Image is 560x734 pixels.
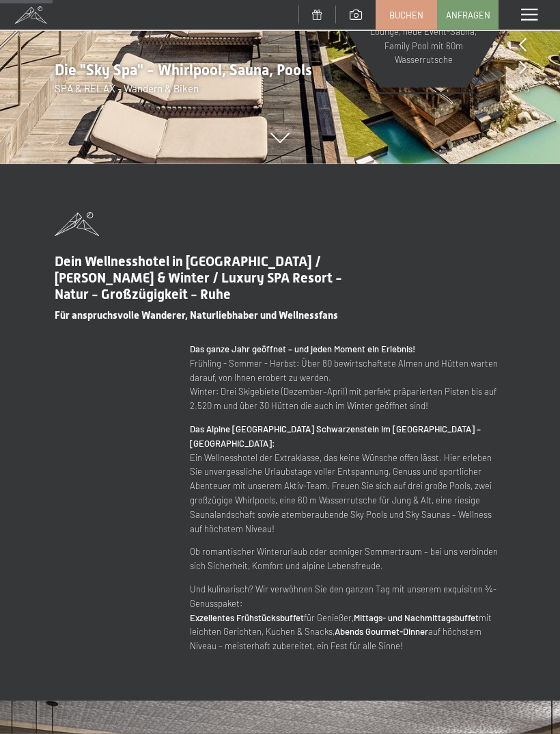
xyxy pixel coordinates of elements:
[190,545,505,573] p: Ob romantischer Winterurlaub oder sonniger Sommertraum – bei uns verbinden sich Sicherheit, Komfo...
[190,582,505,653] p: Und kulinarisch? Wir verwöhnen Sie den ganzen Tag mit unserem exquisiten ¾-Genusspaket: für Genie...
[376,1,436,29] a: Buchen
[190,423,481,449] strong: Das Alpine [GEOGRAPHIC_DATA] Schwarzenstein im [GEOGRAPHIC_DATA] – [GEOGRAPHIC_DATA]:
[335,626,428,637] strong: Abends Gourmet-Dinner
[55,62,312,79] span: Die "Sky Spa" - Whirlpool, Sauna, Pools
[524,81,529,96] span: 8
[438,1,498,29] a: Anfragen
[516,81,520,96] span: 1
[190,342,505,413] p: Frühling - Sommer - Herbst: Über 80 bewirtschaftete Almen und Hütten warten darauf, von Ihnen ero...
[389,9,423,21] span: Buchen
[55,82,199,94] span: SPA & RELAX - Wandern & Biken
[520,81,524,96] span: /
[190,422,505,536] p: Ein Wellnesshotel der Extraklasse, das keine Wünsche offen lässt. Hier erleben Sie unvergessliche...
[190,343,415,354] strong: Das ganze Jahr geöffnet – und jeden Moment ein Erlebnis!
[446,9,490,21] span: Anfragen
[55,253,342,302] span: Dein Wellnesshotel in [GEOGRAPHIC_DATA] / [PERSON_NAME] & Winter / Luxury SPA Resort - Natur - Gr...
[190,612,304,623] strong: Exzellentes Frühstücksbuffet
[354,612,479,623] strong: Mittags- und Nachmittagsbuffet
[55,309,338,322] span: Für anspruchsvolle Wanderer, Naturliebhaber und Wellnessfans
